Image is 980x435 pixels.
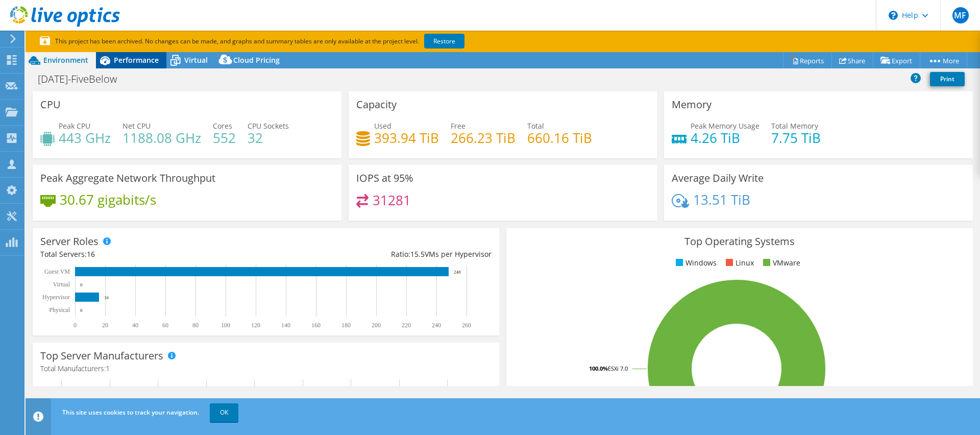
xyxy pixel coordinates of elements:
[73,322,77,329] text: 0
[527,121,544,131] span: Total
[432,322,441,329] text: 240
[673,257,717,269] li: Windows
[40,249,266,260] div: Total Servers:
[106,364,110,373] span: 1
[80,308,83,313] text: 0
[40,350,163,361] h3: Top Server Manufacturers
[192,322,199,329] text: 80
[40,36,540,47] p: This project has been archived. No changes can be made, and graphs and summary tables are only av...
[40,236,99,247] h3: Server Roles
[102,322,108,329] text: 20
[930,72,965,86] a: Print
[691,132,759,143] h4: 4.26 TiB
[356,99,397,110] h3: Capacity
[53,281,70,288] text: Virtual
[281,322,290,329] text: 140
[40,173,215,184] h3: Peak Aggregate Network Throughput
[691,121,759,131] span: Peak Memory Usage
[372,322,381,329] text: 200
[104,295,109,300] text: 16
[451,132,516,143] h4: 266.23 TiB
[783,53,832,68] a: Reports
[356,173,413,184] h3: IOPS at 95%
[213,121,232,131] span: Cores
[873,53,920,68] a: Export
[248,132,289,143] h4: 32
[40,363,492,374] h4: Total Manufacturers:
[920,53,967,68] a: More
[184,55,208,65] span: Virtual
[122,121,151,131] span: Net CPU
[608,365,628,372] tspan: ESXi 7.0
[43,55,88,65] span: Environment
[341,322,351,329] text: 180
[44,268,70,275] text: Guest VM
[514,236,965,247] h3: Top Operating Systems
[771,132,821,143] h4: 7.75 TiB
[454,270,461,275] text: 248
[952,7,969,23] span: MF
[221,322,230,329] text: 100
[210,403,238,422] a: OK
[831,53,873,68] a: Share
[213,132,236,143] h4: 552
[771,121,818,131] span: Total Memory
[451,121,465,131] span: Free
[33,74,133,85] h1: [DATE]-FiveBelow
[889,11,898,20] svg: \n
[693,194,750,205] h4: 13.51 TiB
[87,249,95,259] span: 16
[59,121,90,131] span: Peak CPU
[311,322,321,329] text: 160
[462,322,471,329] text: 260
[723,257,754,269] li: Linux
[59,132,111,143] h4: 443 GHz
[80,282,83,287] text: 0
[374,121,391,131] span: Used
[248,121,289,131] span: CPU Sockets
[410,249,425,259] span: 15.5
[672,99,712,110] h3: Memory
[233,55,280,65] span: Cloud Pricing
[42,294,70,301] text: Hypervisor
[373,195,411,206] h4: 31281
[122,132,201,143] h4: 1188.08 GHz
[60,194,156,205] h4: 30.67 gigabits/s
[132,322,138,329] text: 40
[162,322,168,329] text: 60
[527,132,592,143] h4: 660.16 TiB
[49,306,70,313] text: Physical
[402,322,411,329] text: 220
[761,257,800,269] li: VMware
[672,173,764,184] h3: Average Daily Write
[40,99,61,110] h3: CPU
[589,365,608,372] tspan: 100.0%
[62,408,199,417] span: This site uses cookies to track your navigation.
[251,322,260,329] text: 120
[424,34,464,49] a: Restore
[114,55,159,65] span: Performance
[266,249,492,260] div: Ratio: VMs per Hypervisor
[374,132,439,143] h4: 393.94 TiB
